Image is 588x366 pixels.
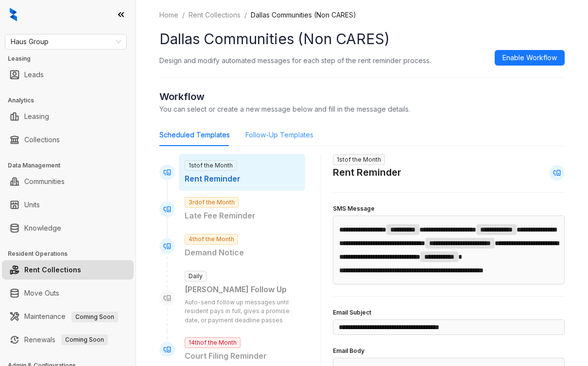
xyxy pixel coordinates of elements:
[159,55,431,66] p: Design and modify automated messages for each step of the rent reminder process.
[2,218,134,238] li: Knowledge
[502,52,557,63] span: Enable Workflow
[2,283,134,303] li: Move Outs
[24,172,65,191] a: Communities
[24,283,59,303] a: Move Outs
[2,130,134,150] li: Collections
[24,330,108,349] a: RenewalsComing Soon
[185,298,299,326] p: Auto-send follow up messages until resident pays in full, gives a promise date, or payment deadli...
[159,130,230,140] div: Scheduled Templates
[24,260,81,280] a: Rent Collections
[185,210,299,222] p: Late Fee Reminder
[159,104,565,114] p: You can select or create a new message below and fill in the message details.
[11,34,121,49] span: Haus Group
[185,160,237,171] span: 1st of the Month
[333,308,565,317] h4: Email Subject
[182,10,185,20] li: /
[2,195,134,215] li: Units
[157,10,180,20] a: Home
[244,10,247,20] li: /
[333,347,565,356] h4: Email Body
[24,107,49,126] a: Leasing
[10,8,17,21] img: logo
[8,54,136,63] h3: Leasing
[187,10,242,20] a: Rent Collections
[8,96,136,105] h3: Analytics
[8,250,136,258] h3: Resident Operations
[251,10,356,20] li: Dallas Communities (Non CARES)
[185,350,299,362] p: Court Filing Reminder
[71,312,118,322] span: Coming Soon
[185,197,239,208] span: 3rd of the Month
[2,307,134,326] li: Maintenance
[8,161,136,170] h3: Data Management
[2,330,134,349] li: Renewals
[185,247,299,259] p: Demand Notice
[245,130,313,140] div: Follow-Up Templates
[24,195,40,215] a: Units
[61,334,108,345] span: Coming Soon
[2,260,134,280] li: Rent Collections
[333,165,401,180] h2: Rent Reminder
[2,107,134,126] li: Leasing
[333,204,565,214] h4: SMS Message
[24,130,60,150] a: Collections
[495,50,565,66] button: Enable Workflow
[2,172,134,191] li: Communities
[185,283,299,296] div: [PERSON_NAME] Follow Up
[159,89,565,104] h2: Workflow
[24,218,61,238] a: Knowledge
[185,337,241,348] span: 14th of the Month
[333,154,385,165] span: 1st of the Month
[2,65,134,84] li: Leads
[185,234,238,245] span: 4th of the Month
[185,173,299,185] p: Rent Reminder
[24,65,44,84] a: Leads
[185,271,207,282] span: Daily
[159,28,565,50] h1: Dallas Communities (Non CARES)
